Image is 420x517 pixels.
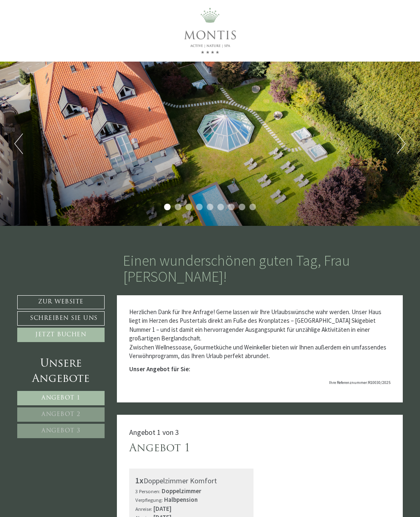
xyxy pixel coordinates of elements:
strong: Unser Angebot für Sie: [129,365,190,373]
h1: Einen wunderschönen guten Tag, Frau [PERSON_NAME]! [123,253,397,285]
b: Doppelzimmer [162,487,201,495]
small: 3 Personen: [135,488,160,494]
div: Unsere Angebote [17,356,105,387]
b: Halbpension [164,496,198,503]
div: Angebot 1 [129,441,190,456]
a: Jetzt buchen [17,328,105,342]
a: Zur Website [17,295,105,309]
p: Herzlichen Dank für Ihre Anfrage! Gerne lassen wir Ihre Urlaubswünsche wahr werden. Unser Haus li... [129,308,391,361]
button: Previous [14,133,23,154]
span: Angebot 1 [41,395,80,401]
small: Verpflegung: [135,496,163,503]
button: Next [397,133,406,154]
a: Schreiben Sie uns [17,311,105,326]
span: Angebot 1 von 3 [129,427,179,437]
span: Angebot 3 [41,428,80,434]
span: Ihre Referenznummer:R10030/2025 [329,380,390,385]
span: Angebot 2 [41,411,80,418]
small: Anreise: [135,506,152,512]
b: 1x [135,475,144,485]
b: [DATE] [153,505,171,512]
div: Doppelzimmer Komfort [135,475,248,487]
